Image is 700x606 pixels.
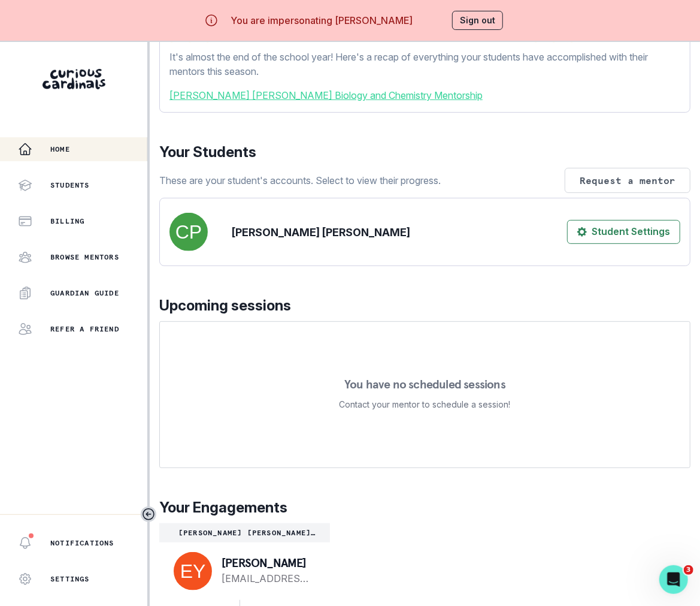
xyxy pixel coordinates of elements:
button: Student Settings [567,220,680,244]
p: [PERSON_NAME] [222,557,311,569]
p: You have no scheduled sessions [344,378,505,390]
p: [PERSON_NAME] [PERSON_NAME] Biology and Chemistry Mentorship [164,528,325,538]
p: These are your student's accounts. Select to view their progress. [159,173,441,188]
p: Billing [50,216,84,226]
a: [PERSON_NAME] [PERSON_NAME] Biology and Chemistry Mentorship [169,88,680,102]
p: Your Engagements [159,497,690,518]
p: Your Students [159,141,690,163]
p: Upcoming sessions [159,295,690,316]
img: svg [169,213,208,251]
p: [PERSON_NAME] [PERSON_NAME] [232,224,410,240]
p: Settings [50,574,90,584]
span: 3 [684,565,693,575]
p: Notifications [50,538,114,548]
p: Refer a friend [50,324,119,334]
p: Browse Mentors [50,252,119,262]
p: Contact your mentor to schedule a session! [340,397,511,412]
p: You are impersonating [PERSON_NAME] [231,13,413,28]
a: [EMAIL_ADDRESS][DOMAIN_NAME] [222,571,311,586]
img: svg [174,552,212,590]
button: Toggle sidebar [141,506,156,522]
img: Curious Cardinals Logo [43,69,105,89]
p: Students [50,180,90,190]
button: Request a mentor [565,168,690,193]
p: Home [50,144,70,154]
iframe: Intercom live chat [659,565,688,594]
p: It's almost the end of the school year! Here's a recap of everything your students have accomplis... [169,50,680,79]
button: Sign out [452,11,503,30]
p: Guardian Guide [50,288,119,298]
